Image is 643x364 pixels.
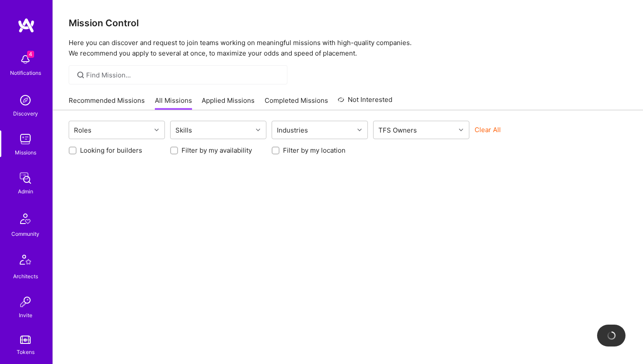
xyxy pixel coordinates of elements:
[17,91,34,109] img: discovery
[20,336,31,344] img: tokens
[69,96,145,110] a: Recommended Missions
[13,272,38,281] div: Architects
[11,229,39,238] div: Community
[69,38,627,59] p: Here you can discover and request to join teams working on meaningful missions with high-quality ...
[17,17,35,33] img: logo
[76,70,86,80] i: icon SearchGrey
[15,208,36,229] img: Community
[15,148,36,157] div: Missions
[17,169,34,187] img: admin teamwork
[10,68,41,77] div: Notifications
[376,124,419,136] div: TFS Owners
[338,94,392,110] a: Not Interested
[80,146,142,155] label: Looking for builders
[17,347,35,357] div: Tokens
[154,128,159,132] i: icon Chevron
[69,17,627,28] h3: Mission Control
[182,146,252,155] label: Filter by my availability
[475,125,501,134] button: Clear All
[256,128,260,132] i: icon Chevron
[17,51,34,68] img: bell
[607,331,616,340] img: loading
[72,124,94,136] div: Roles
[357,128,362,132] i: icon Chevron
[283,146,346,155] label: Filter by my location
[15,251,36,272] img: Architects
[17,130,34,148] img: teamwork
[19,311,32,320] div: Invite
[155,96,192,110] a: All Missions
[265,96,328,110] a: Completed Missions
[202,96,255,110] a: Applied Missions
[27,51,34,58] span: 4
[275,124,310,136] div: Industries
[173,124,194,136] div: Skills
[459,128,463,132] i: icon Chevron
[17,293,34,311] img: Invite
[18,187,33,196] div: Admin
[86,70,281,80] input: Find Mission...
[13,109,38,118] div: Discovery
